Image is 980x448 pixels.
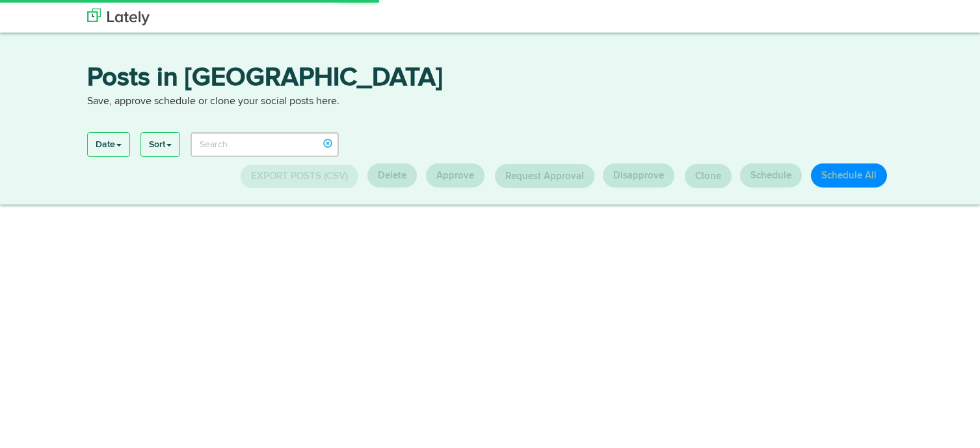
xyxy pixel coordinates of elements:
[87,65,894,94] h3: Posts in [GEOGRAPHIC_DATA]
[426,163,484,188] button: Approve
[685,164,732,188] button: Clone
[495,164,594,188] button: Request Approval
[603,163,674,188] button: Disapprove
[87,8,150,25] img: logo_lately_bg_light.svg
[241,165,358,188] button: Export Posts (CSV)
[695,171,721,181] span: Clone
[88,133,129,156] a: Date
[191,132,339,157] input: Search
[811,163,887,188] button: Schedule All
[141,133,179,156] a: Sort
[87,94,894,109] p: Save, approve schedule or clone your social posts here.
[740,163,802,188] button: Schedule
[367,163,417,188] button: Delete
[505,171,584,181] span: Request Approval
